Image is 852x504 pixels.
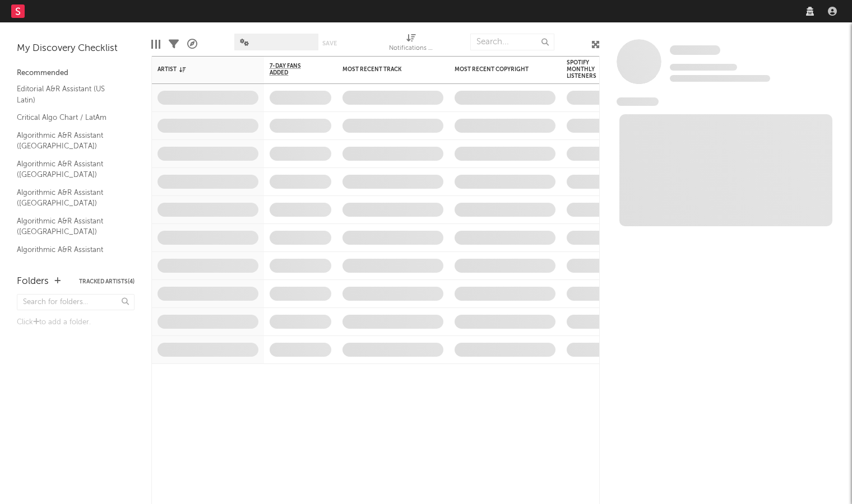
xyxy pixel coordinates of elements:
[17,294,135,310] input: Search for folders...
[455,66,539,73] div: Most Recent Copyright
[17,186,123,209] a: Algorithmic A&R Assistant ([GEOGRAPHIC_DATA])
[17,129,123,152] a: Algorithmic A&R Assistant ([GEOGRAPHIC_DATA])
[169,28,179,60] div: Filters
[17,83,123,106] a: Editorial A&R Assistant (US Latin)
[270,63,314,76] span: 7-Day Fans Added
[17,42,135,55] div: My Discovery Checklist
[617,97,659,106] span: News Feed
[670,45,720,56] a: Some Artist
[389,28,434,60] div: Notifications (Artist)
[322,40,337,46] button: Save
[17,158,123,181] a: Algorithmic A&R Assistant ([GEOGRAPHIC_DATA])
[151,28,160,60] div: Edit Columns
[17,316,135,329] div: Click to add a folder.
[187,28,197,60] div: A&R Pipeline
[389,42,434,55] div: Notifications (Artist)
[670,75,770,82] span: 0 fans last week
[17,275,49,288] div: Folders
[670,64,737,71] span: Tracking Since: [DATE]
[17,244,123,267] a: Algorithmic A&R Assistant ([GEOGRAPHIC_DATA])
[158,66,242,73] div: Artist
[17,67,135,80] div: Recommended
[17,111,123,124] a: Critical Algo Chart / LatAm
[79,279,135,284] button: Tracked Artists(4)
[342,66,427,73] div: Most Recent Track
[567,59,606,80] div: Spotify Monthly Listeners
[17,215,123,238] a: Algorithmic A&R Assistant ([GEOGRAPHIC_DATA])
[670,45,720,55] span: Some Artist
[470,34,554,50] input: Search...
